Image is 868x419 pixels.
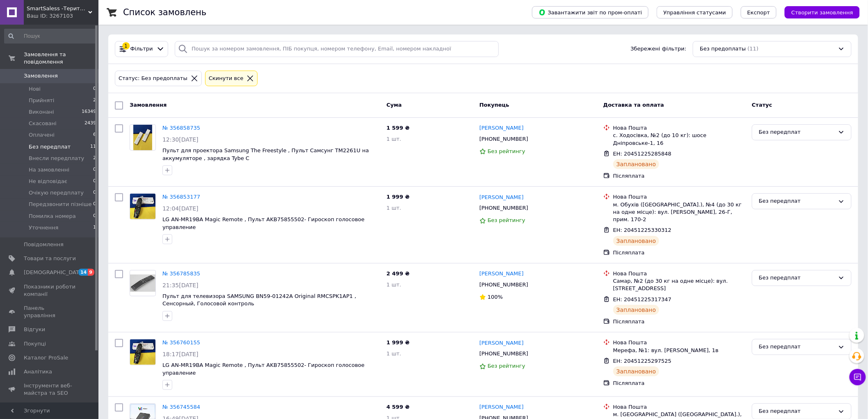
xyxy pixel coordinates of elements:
[539,9,642,16] span: Завантажити звіт по пром-оплаті
[488,217,525,223] span: Без рейтингу
[613,347,745,354] div: Мерефа, №1: вул. [PERSON_NAME], 1в
[24,305,76,319] span: Панель управління
[4,29,97,44] input: Пошук
[488,294,503,300] span: 100%
[480,403,524,411] a: [PERSON_NAME]
[29,155,84,162] span: Внесли передплату
[90,143,96,151] span: 11
[630,45,686,53] span: Збережені фільтри:
[162,362,365,376] a: LG AN-MR19BA Magic Remote , Пульт AKB75855502- Гироскоп голосовое управление
[480,339,524,347] a: [PERSON_NAME]
[93,166,96,174] span: 0
[24,354,68,362] span: Каталог ProSale
[29,224,58,231] span: Уточнення
[613,366,660,376] div: Заплановано
[488,148,525,154] span: Без рейтингу
[130,194,155,219] img: Фото товару
[162,136,199,143] span: 12:30[DATE]
[657,6,733,18] button: Управління статусами
[24,72,58,80] span: Замовлення
[663,9,726,16] span: Управління статусами
[78,269,88,276] span: 14
[613,339,745,346] div: Нова Пошта
[24,326,45,333] span: Відгуки
[29,85,41,93] span: Нові
[93,201,96,208] span: 0
[24,382,76,397] span: Інструменти веб-майстра та SEO
[130,339,156,365] a: Фото товару
[24,241,64,248] span: Повідомлення
[130,45,153,53] span: Фільтри
[386,102,402,108] span: Cума
[386,125,409,131] span: 1 599 ₴
[82,108,96,116] span: 16349
[162,293,356,307] a: Пульт для телевизора SAMSUNG BN59-01242A Original RMCSPK1AP1 , Сенсорный, Голосовой контроль
[759,274,835,282] div: Без передплат
[850,369,866,385] button: Чат з покупцем
[747,9,770,16] span: Експорт
[130,193,156,220] a: Фото товару
[162,147,369,161] a: Пульт для проектора Samsung The Freestyle , Пульт Самсунг TM2261U на аккумуляторе , зарядка Tybe С
[386,194,409,200] span: 1 999 ₴
[759,128,835,137] div: Без передплат
[613,236,660,246] div: Заплановано
[93,189,96,197] span: 0
[700,45,746,53] span: Без предоплаты
[162,125,200,131] a: № 356858735
[29,97,54,104] span: Прийняті
[613,124,745,132] div: Нова Пошта
[29,213,76,220] span: Помилка номера
[791,9,853,16] span: Створити замовлення
[613,159,660,169] div: Заплановано
[24,340,46,348] span: Покупці
[29,108,54,116] span: Виконані
[24,51,98,66] span: Замовлення та повідомлення
[27,12,98,20] div: Ваш ID: 3267103
[29,143,71,151] span: Без передплат
[613,151,672,157] span: ЕН: 20451225285848
[480,102,509,108] span: Покупець
[603,102,664,108] span: Доставка та оплата
[162,205,199,212] span: 12:04[DATE]
[613,132,745,147] div: с. Ходосівка, №2 (до 10 кг): шосе Дніпровське-1, 16
[613,172,745,180] div: Післяплата
[748,46,759,52] span: (11)
[613,358,672,364] span: ЕН: 20451225297525
[130,275,155,292] img: Фото товару
[613,305,660,315] div: Заплановано
[741,6,777,18] button: Експорт
[133,125,153,150] img: Фото товару
[24,368,52,375] span: Аналітика
[759,407,835,416] div: Без передплат
[386,136,401,142] span: 1 шт.
[29,189,84,197] span: Очікую передплату
[130,102,167,108] span: Замовлення
[175,41,498,57] input: Пошук за номером замовлення, ПІБ покупця, номером телефону, Email, номером накладної
[85,120,96,127] span: 2439
[613,318,745,325] div: Післяплата
[613,227,672,233] span: ЕН: 20451225330312
[93,131,96,139] span: 6
[480,124,524,132] a: [PERSON_NAME]
[162,216,365,230] span: LG AN-MR19BA Magic Remote , Пульт AKB75855502- Гироскоп голосовое управление
[29,166,69,174] span: На замовленні
[613,249,745,256] div: Післяплата
[162,194,200,200] a: № 356853177
[93,155,96,162] span: 2
[24,255,76,262] span: Товари та послуги
[27,5,88,12] span: SmartSaless -Територія розумних продажів. Інтернет магазин електроніки та товарів для відпочінку
[88,269,94,276] span: 9
[478,348,530,359] div: [PHONE_NUMBER]
[93,224,96,231] span: 1
[29,131,55,139] span: Оплачені
[162,282,199,288] span: 21:35[DATE]
[93,97,96,104] span: 2
[29,178,67,185] span: Не відповідає
[130,339,155,365] img: Фото товару
[386,350,401,357] span: 1 шт.
[478,203,530,213] div: [PHONE_NUMBER]
[29,120,57,127] span: Скасовані
[24,269,85,276] span: [DEMOGRAPHIC_DATA]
